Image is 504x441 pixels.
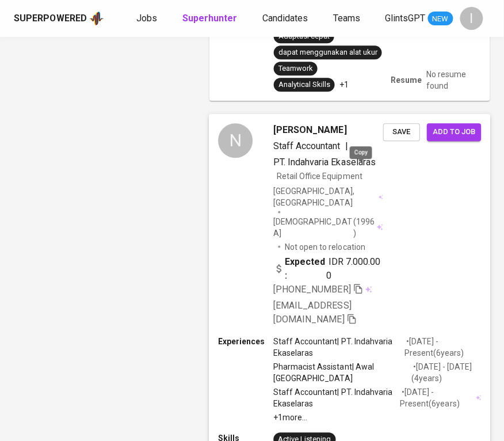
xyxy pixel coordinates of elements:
p: • [DATE] - [DATE] ( 4 years ) [412,362,482,385]
a: Candidates [262,12,310,26]
p: Staff Accountant | PT. Indahvaria Ekaselaras [274,336,405,359]
span: Jobs [136,13,157,24]
b: Superhunter [182,13,237,24]
a: GlintsGPT NEW [385,12,453,26]
div: IDR 7.000.000 [274,255,384,283]
p: Staff Accountant | PT. Indahvaria Ekaselaras [274,387,400,410]
span: Teams [333,13,360,24]
span: [PERSON_NAME] [274,123,347,137]
p: +1 more ... [274,412,482,424]
span: PT. Indahvaria Ekaselaras [274,157,376,168]
p: Resume [391,74,422,86]
b: Expected: [285,255,326,283]
a: Superpoweredapp logo [14,10,104,27]
a: Jobs [136,12,159,26]
span: NEW [428,13,453,25]
div: [GEOGRAPHIC_DATA], [GEOGRAPHIC_DATA] [274,185,384,208]
a: Teams [333,12,362,26]
div: Analytical Skills [278,79,330,90]
p: +1 [339,79,349,90]
div: N [218,123,253,158]
span: Retail Office Equipment [277,172,362,181]
p: • [DATE] - Present ( 6 years ) [405,336,482,359]
span: [EMAIL_ADDRESS][DOMAIN_NAME] [274,300,352,325]
p: Pharmacist Assistant | Awal [GEOGRAPHIC_DATA] [274,362,412,385]
div: Superpowered [14,12,87,25]
button: Add to job [427,123,481,141]
p: Not open to relocation [285,241,365,253]
div: dapat menggunakan alat ukur [278,47,377,58]
a: Superhunter [182,12,239,26]
div: (1996) [274,216,384,239]
span: [PHONE_NUMBER] [274,284,351,295]
span: [DEMOGRAPHIC_DATA] [274,216,353,239]
p: Experiences [218,336,273,347]
span: Staff Accountant [274,140,341,151]
span: GlintsGPT [385,13,426,24]
div: Teamwork [278,63,313,74]
span: Add to job [433,126,475,139]
p: No resume found [427,69,481,92]
span: Save [389,126,414,139]
span: Candidates [262,13,308,24]
img: app logo [89,10,104,27]
p: • [DATE] - Present ( 6 years ) [400,387,474,410]
div: I [460,7,483,30]
span: | [345,139,348,153]
button: Save [383,123,420,141]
